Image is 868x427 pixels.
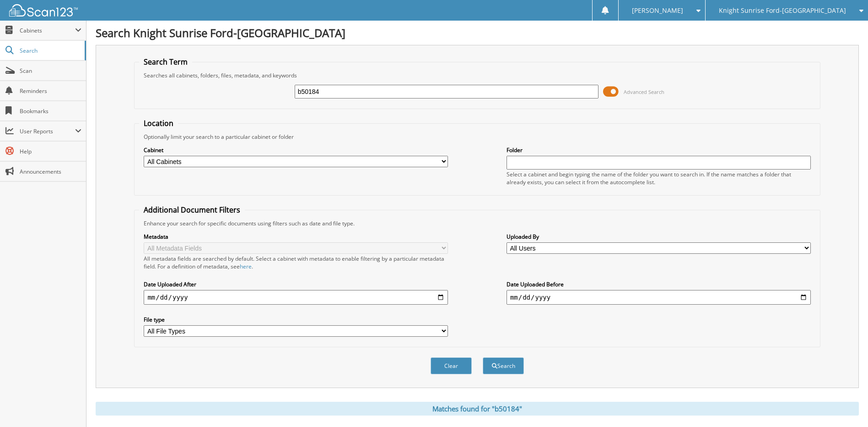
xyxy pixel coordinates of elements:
span: Help [20,148,81,155]
input: end [507,290,811,305]
span: Announcements [20,168,81,175]
label: Metadata [144,233,448,241]
div: Enhance your search for specific documents using filters such as date and file type. [139,219,815,227]
legend: Additional Document Filters [139,205,245,215]
span: Advanced Search [624,88,664,95]
span: Scan [20,67,81,75]
label: Date Uploaded After [144,280,448,288]
span: Reminders [20,87,81,95]
span: Search [20,47,80,55]
span: Cabinets [20,27,75,34]
h1: Search Knight Sunrise Ford-[GEOGRAPHIC_DATA] [96,25,859,40]
span: [PERSON_NAME] [632,8,683,13]
span: User Reports [20,127,75,135]
button: Search [483,357,524,374]
label: Date Uploaded Before [507,280,811,288]
div: All metadata fields are searched by default. Select a cabinet with metadata to enable filtering b... [144,255,448,270]
a: here [240,263,252,270]
legend: Search Term [139,57,192,67]
div: Optionally limit your search to a particular cabinet or folder [139,133,815,141]
label: Folder [507,146,811,154]
legend: Location [139,118,178,128]
img: scan123-logo-white.svg [9,4,78,16]
label: Cabinet [144,146,448,154]
button: Clear [431,357,472,374]
label: Uploaded By [507,233,811,241]
input: start [144,290,448,305]
label: File type [144,316,448,323]
span: Bookmarks [20,107,81,115]
div: Select a cabinet and begin typing the name of the folder you want to search in. If the name match... [507,170,811,186]
div: Searches all cabinets, folders, files, metadata, and keywords [139,71,815,79]
div: Matches found for "b50184" [96,402,859,416]
span: Knight Sunrise Ford-[GEOGRAPHIC_DATA] [719,8,846,13]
